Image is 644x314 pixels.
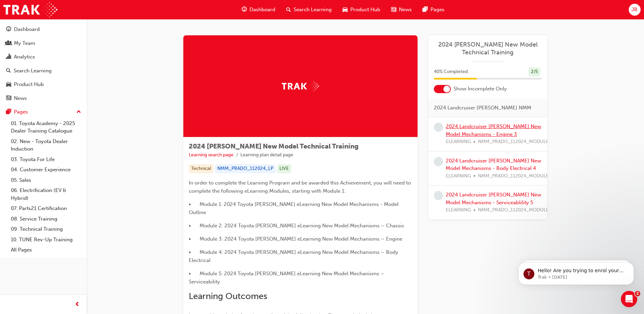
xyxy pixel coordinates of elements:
[215,164,276,173] div: NMM_PRADO_112024_LP
[529,67,540,76] div: 2 / 5
[286,5,291,14] span: search-icon
[508,248,644,296] iframe: Intercom notifications message
[3,65,84,77] a: Search Learning
[3,2,57,17] img: Trak
[350,6,380,14] span: Product Hub
[446,172,471,180] span: ELEARNING
[8,234,84,245] a: 10. TUNE Rev-Up Training
[8,203,84,214] a: 07. Parts21 Certification
[189,142,358,150] span: 2024 [PERSON_NAME] New Model Technical Training
[478,206,554,214] span: NMM_PRADO_112024_MODULE_5
[434,104,531,112] span: 2024 Landcruiser [PERSON_NAME] NMM
[399,6,412,14] span: News
[6,82,11,88] span: car-icon
[14,81,44,88] div: Product Hub
[8,224,84,234] a: 09. Technical Training
[14,53,35,61] div: Analytics
[189,201,400,215] span: • Module 1: 2024 Toyota [PERSON_NAME] eLearning New Model Mechanisms - Model Outline
[3,106,84,118] button: Pages
[430,6,444,14] span: Pages
[6,27,11,33] span: guage-icon
[446,206,471,214] span: ELEARNING
[14,108,28,116] div: Pages
[3,37,84,50] a: My Team
[631,6,638,14] span: JB
[386,3,417,17] a: news-iconNews
[6,109,11,115] span: pages-icon
[8,164,84,175] a: 04. Customer Experience
[189,249,400,263] span: • Module 4: 2024 Toyota [PERSON_NAME] eLearning New Model Mechanisms – Body Electrical
[446,192,541,206] a: 2024 Landcruiser [PERSON_NAME] New Model Mechanisms - Serviceablility 5
[277,164,291,173] div: LIVE
[189,180,412,194] span: In order to complete the Learning Program and be awarded this Achievement, you will need to compl...
[3,22,84,106] button: DashboardMy TeamAnalyticsSearch LearningProduct HubNews
[417,3,450,17] a: pages-iconPages
[189,236,402,242] span: • Module 3: 2024 Toyota [PERSON_NAME] eLearning New Model Mechanisms – Engine
[6,40,11,47] span: people-icon
[337,3,386,17] a: car-iconProduct Hub
[242,5,247,14] span: guage-icon
[14,94,27,102] div: News
[14,67,52,75] div: Search Learning
[3,51,84,63] a: Analytics
[8,118,84,136] a: 01. Toyota Academy - 2025 Dealer Training Catalogue
[14,25,40,33] div: Dashboard
[282,81,319,91] img: Trak
[189,291,267,301] span: Learning Outcomes
[8,154,84,165] a: 03. Toyota For Life
[8,175,84,186] a: 05. Sales
[250,6,275,14] span: Dashboard
[281,3,337,17] a: search-iconSearch Learning
[30,26,117,32] p: Message from Trak, sent 32w ago
[3,92,84,105] a: News
[391,5,396,14] span: news-icon
[76,108,81,117] span: up-icon
[30,20,115,52] span: Hello! Are you trying to enrol your staff in a face to face training session? Check out the video...
[6,68,11,74] span: search-icon
[8,136,84,154] a: 02. New - Toyota Dealer Induction
[621,291,637,307] iframe: Intercom live chat
[434,157,443,166] span: learningRecordVerb_NONE-icon
[236,3,281,17] a: guage-iconDashboard
[446,158,541,172] a: 2024 Landcruiser [PERSON_NAME] New Model Mechanisms - Body Electrical 4
[629,4,641,16] button: JB
[446,138,471,146] span: ELEARNING
[3,23,84,36] a: Dashboard
[3,78,84,91] a: Product Hub
[423,5,428,14] span: pages-icon
[434,123,443,132] span: learningRecordVerb_NONE-icon
[478,172,554,180] span: NMM_PRADO_112024_MODULE_4
[635,291,640,296] span: 2
[343,5,348,14] span: car-icon
[189,164,214,173] div: Technical
[454,85,507,93] span: Show Incomplete Only
[434,68,468,76] span: 40 % Completed
[434,41,542,56] a: 2024 [PERSON_NAME] New Model Technical Training
[478,138,554,146] span: NMM_PRADO_112024_MODULE_3
[8,245,84,255] a: All Pages
[434,191,443,200] span: learningRecordVerb_NONE-icon
[6,95,11,102] span: news-icon
[189,223,404,229] span: • Module 2: 2024 Toyota [PERSON_NAME] eLearning New Model Mechanisms – Chassis
[8,214,84,224] a: 08. Service Training
[294,6,332,14] span: Search Learning
[6,54,11,60] span: chart-icon
[75,300,80,309] span: prev-icon
[189,152,234,158] a: Learning search page
[8,185,84,203] a: 06. Electrification (EV & Hybrid)
[240,151,293,159] li: Learning plan detail page
[189,271,386,285] span: • Module 5: 2024 Toyota [PERSON_NAME] eLearning New Model Mechanisms – Serviceability
[446,123,541,137] a: 2024 Landcruiser [PERSON_NAME] New Model Mechanisms - Engine 3
[14,39,35,47] div: My Team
